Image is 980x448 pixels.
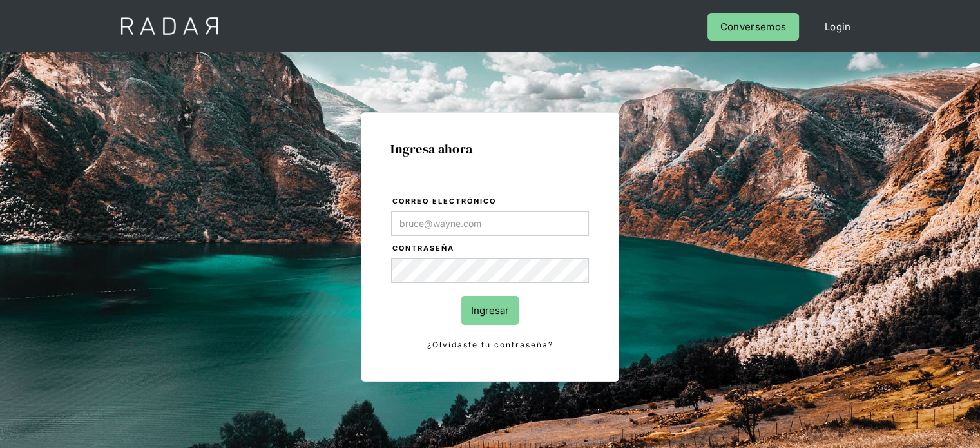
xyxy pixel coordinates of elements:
a: Conversemos [707,13,799,41]
h1: Ingresa ahora [390,142,590,156]
form: Login Form [390,195,590,352]
a: ¿Olvidaste tu contraseña? [391,338,589,352]
label: Contraseña [392,242,589,255]
input: Ingresar [461,296,519,325]
label: Correo electrónico [392,195,589,208]
a: Login [812,13,864,41]
input: bruce@wayne.com [391,211,589,236]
